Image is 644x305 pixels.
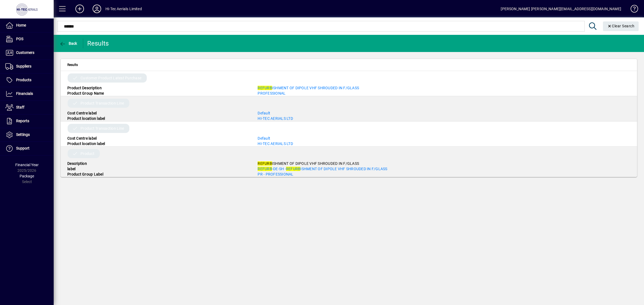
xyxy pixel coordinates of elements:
span: Product [80,151,94,156]
a: Reports [3,114,54,128]
button: Add [71,4,88,14]
span: ISHMENT OF DIPOLE VHF SHROUDED IN F/GLASS [258,86,359,90]
a: Home [3,19,54,32]
div: Product Description [63,85,254,91]
span: Settings [16,132,30,137]
em: REFURB [258,167,272,171]
span: POS [16,37,23,41]
a: POS [3,32,54,46]
a: Settings [3,128,54,142]
a: Suppliers [3,60,54,73]
div: Results [87,39,110,48]
span: Customers [16,50,34,55]
div: Product Group Name [63,91,254,96]
a: Financials [3,87,54,101]
em: REFURB [258,86,272,90]
span: Home [16,23,26,27]
span: Products [16,78,31,82]
span: Suppliers [16,64,31,68]
span: Back [59,41,77,46]
span: Support [16,146,30,150]
a: PROFESSIONAL [258,91,286,95]
span: Product Transaction Line [80,101,124,106]
a: Products [3,73,54,87]
a: REFURBISHMENT OF DIPOLE VHF SHROUDED IN F/GLASS [258,161,359,166]
span: Clear Search [607,24,635,28]
a: Customers [3,46,54,59]
a: Default [258,136,270,140]
a: Default [258,111,270,115]
em: REFURB [258,161,272,166]
button: Profile [88,4,105,14]
span: -DE-SH - ISHMENT OF DIPOLE VHF SHROUDED IN F/GLASS [258,167,387,171]
a: REFURBISHMENT OF DIPOLE VHF SHROUDED IN F/GLASS [258,86,359,90]
button: Back [58,39,79,48]
span: ISHMENT OF DIPOLE VHF SHROUDED IN F/GLASS [258,161,359,166]
span: Results [67,62,78,68]
div: Product Group Label [63,172,254,177]
button: Clear [603,21,639,31]
app-page-header-button: Back [54,39,83,48]
span: Financials [16,91,33,96]
span: Financial Year [15,163,39,167]
em: REFURB [286,167,301,171]
a: HI-TEC AERIALS LTD [258,142,293,146]
div: Product location label [63,116,254,121]
span: Customer Product Latest Purchase [80,75,141,81]
span: Product Transaction Line [80,126,124,131]
div: Description [63,161,254,166]
span: Staff [16,105,24,109]
a: REFURB-DE-SH -REFURBISHMENT OF DIPOLE VHF SHROUDED IN F/GLASS [258,167,387,171]
a: Staff [3,101,54,114]
div: [PERSON_NAME] [PERSON_NAME][EMAIL_ADDRESS][DOMAIN_NAME] [501,5,621,13]
div: label [63,166,254,172]
div: Hi-Tec Aerials Limited [105,5,142,13]
a: Knowledge Base [627,1,637,18]
div: Cost Centre label [63,110,254,116]
span: Package [20,174,34,178]
span: Reports [16,119,29,123]
a: Support [3,142,54,155]
div: Cost Centre label [63,136,254,141]
a: HI-TEC AERIALS LTD [258,116,293,121]
a: PR - PROFESSIONAL [258,172,293,176]
div: Product location label [63,141,254,146]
